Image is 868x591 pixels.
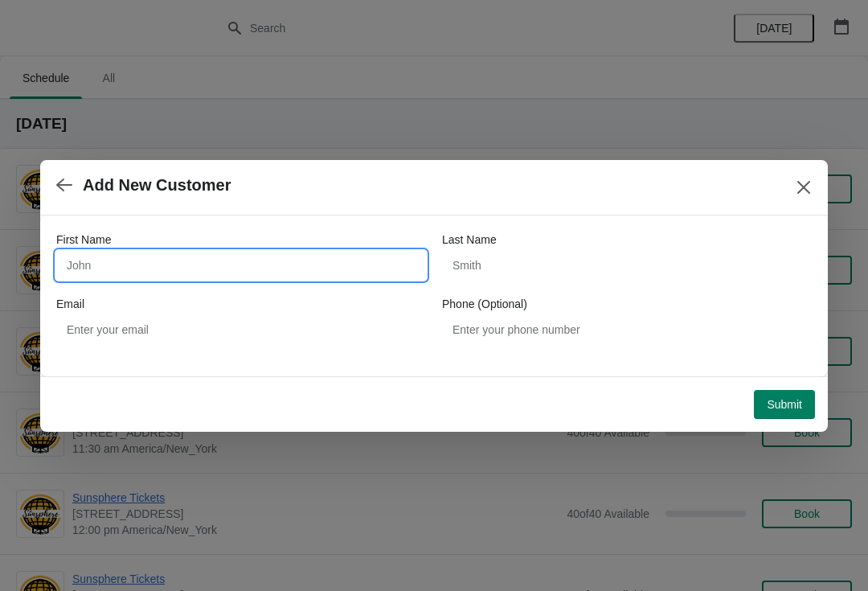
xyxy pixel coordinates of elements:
input: Enter your email [56,315,426,344]
input: John [56,251,426,280]
label: Phone (Optional) [442,296,527,312]
button: Close [789,173,818,202]
button: Submit [754,390,815,419]
input: Enter your phone number [442,315,812,344]
span: Submit [767,398,802,411]
input: Smith [442,251,812,280]
label: Last Name [442,232,497,248]
label: Email [56,296,84,312]
label: First Name [56,232,111,248]
h2: Add New Customer [83,176,231,195]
